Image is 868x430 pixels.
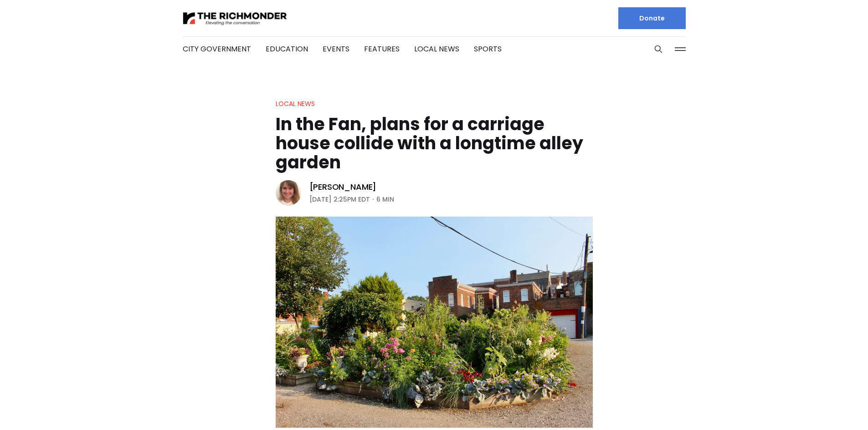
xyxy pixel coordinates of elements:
span: 6 min [376,194,394,205]
a: City Government [183,44,251,54]
a: Donate [618,7,686,29]
a: Local News [414,44,459,54]
button: Search this site [652,42,665,56]
time: [DATE] 2:25PM EDT [309,194,370,205]
h1: In the Fan, plans for a carriage house collide with a longtime alley garden [276,115,593,172]
a: [PERSON_NAME] [309,182,377,192]
img: Sarah Vogelsong [276,180,301,206]
img: In the Fan, plans for a carriage house collide with a longtime alley garden [276,217,593,428]
a: Education [266,44,308,54]
a: Local News [276,99,315,108]
a: Events [323,44,349,54]
a: Sports [474,44,502,54]
img: The Richmonder [183,10,288,26]
a: Features [364,44,400,54]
